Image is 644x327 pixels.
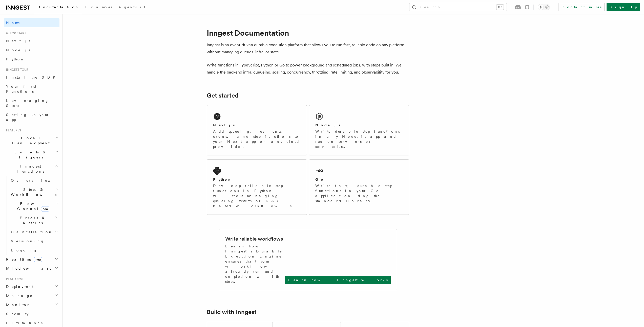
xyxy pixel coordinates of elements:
[207,105,307,155] a: Next.jsAdd queueing, events, crons, and step functions to your Next app on any cloud provider.
[9,199,59,213] button: Flow Controlnew
[4,148,59,162] button: Events & Triggers
[9,229,53,235] span: Cancellation
[225,235,283,242] h2: Write reliable workflows
[6,113,50,122] span: Setting up your app
[4,128,21,132] span: Features
[4,293,33,298] span: Manage
[4,176,59,255] div: Inngest Functions
[82,2,115,14] a: Examples
[4,284,33,289] span: Deployment
[6,312,29,316] span: Security
[9,187,56,197] span: Steps & Workflows
[34,2,82,14] a: Documentation
[11,248,37,252] span: Logging
[207,62,409,76] p: Write functions in TypeScript, Python or Go to power background and scheduled jobs, with steps bu...
[4,96,59,110] a: Leveraging Steps
[9,185,59,199] button: Steps & Workflows
[4,55,59,64] a: Python
[4,36,59,45] a: Next.js
[213,183,301,208] p: Develop reliable step functions in Python without managing queueing systems or DAG based workflows.
[288,277,388,283] p: Learn how Inngest works
[4,31,26,35] span: Quick start
[309,159,409,215] a: GoWrite fast, durable step functions in your Go application using the standard library.
[9,227,59,237] button: Cancellation
[6,75,58,79] span: Install the SDK
[6,84,36,94] span: Your first Functions
[115,2,148,14] a: AgentKit
[118,5,145,9] span: AgentKit
[37,5,79,9] span: Documentation
[4,135,55,146] span: Local Development
[4,282,59,291] button: Deployment
[4,45,59,55] a: Node.js
[9,237,59,246] a: Versioning
[4,302,30,307] span: Monitor
[11,178,63,182] span: Overview
[315,183,403,203] p: Write fast, durable step functions in your Go application using the standard library.
[496,5,504,10] kbd: ⌘K
[6,99,49,108] span: Leveraging Steps
[4,291,59,300] button: Manage
[6,48,30,52] span: Node.js
[6,20,20,25] span: Home
[207,309,257,316] a: Build with Inngest
[4,68,28,72] span: Inngest tour
[207,41,409,56] p: Inngest is an event-driven durable execution platform that allows you to run fast, reliable code ...
[558,3,605,11] a: Contact sales
[4,150,55,160] span: Events & Triggers
[309,105,409,155] a: Node.jsWrite durable step functions in any Node.js app and run on servers or serverless.
[607,3,640,11] a: Sign Up
[213,123,235,128] h2: Next.js
[9,176,59,185] a: Overview
[4,257,42,262] span: Realtime
[9,246,59,255] a: Logging
[4,82,59,96] a: Your first Functions
[6,39,30,43] span: Next.js
[4,266,52,271] span: Middleware
[4,277,23,281] span: Platform
[85,5,112,9] span: Examples
[4,162,59,176] button: Inngest Functions
[207,28,409,37] h1: Inngest Documentation
[6,57,25,61] span: Python
[213,129,301,149] p: Add queueing, events, crons, and step functions to your Next app on any cloud provider.
[9,201,56,211] span: Flow Control
[9,215,55,225] span: Errors & Retries
[409,3,507,11] button: Search...⌘K
[315,177,324,182] h2: Go
[6,321,43,325] span: Limitations
[315,123,340,128] h2: Node.js
[4,255,59,264] button: Realtimenew
[4,110,59,124] a: Setting up your app
[4,73,59,82] a: Install the SDK
[4,309,59,318] a: Security
[4,133,59,148] button: Local Development
[207,92,238,99] a: Get started
[213,177,232,182] h2: Python
[4,264,59,273] button: Middleware
[11,239,44,243] span: Versioning
[285,276,391,284] a: Learn how Inngest works
[225,244,285,284] p: Learn how Inngest's Durable Execution Engine ensures that your workflow already run until complet...
[4,300,59,309] button: Monitor
[4,164,55,174] span: Inngest Functions
[538,4,550,10] button: Toggle dark mode
[315,129,403,149] p: Write durable step functions in any Node.js app and run on servers or serverless.
[34,257,42,262] span: new
[4,18,59,27] a: Home
[41,206,49,212] span: new
[9,213,59,227] button: Errors & Retries
[207,159,307,215] a: PythonDevelop reliable step functions in Python without managing queueing systems or DAG based wo...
